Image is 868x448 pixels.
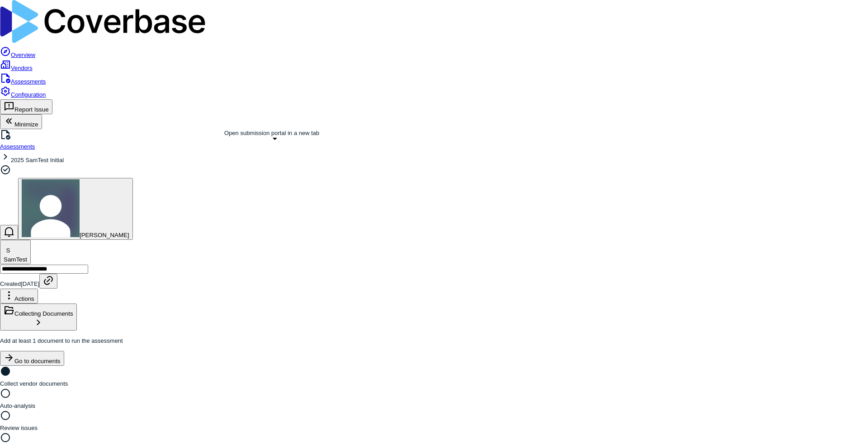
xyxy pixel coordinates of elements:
span: SamTest [4,256,27,263]
div: Collecting Documents [4,305,73,317]
button: Samuel Folarin avatar[PERSON_NAME] [18,178,133,240]
span: 2025 SamTest Initial [11,157,64,163]
div: Open submission portal in a new tab [224,129,319,138]
p: S [4,247,13,254]
img: Samuel Folarin avatar [22,179,80,237]
span: Minimize [14,121,38,128]
span: Overview [11,51,35,58]
span: Assessments [11,78,46,85]
span: Vendors [11,65,33,71]
span: Configuration [11,91,46,98]
button: Copy link [39,274,57,289]
span: Report Issue [14,106,49,113]
span: [PERSON_NAME] [80,232,129,238]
